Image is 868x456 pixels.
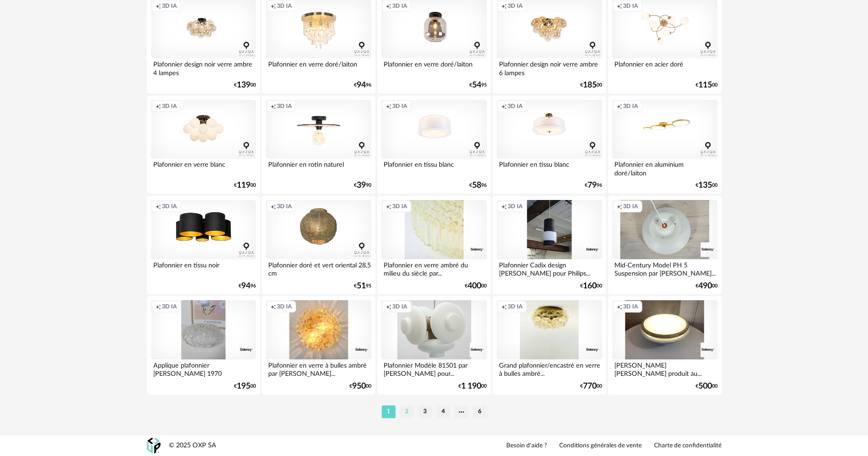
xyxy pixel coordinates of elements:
[151,159,256,177] div: Plafonnier en verre blanc
[580,383,602,389] div: € 00
[354,82,371,88] div: € 96
[623,203,638,210] span: 3D IA
[458,383,487,389] div: € 00
[472,182,481,189] span: 58
[156,2,161,10] span: Creation icon
[237,383,250,389] span: 195
[241,283,250,289] span: 94
[270,203,276,210] span: Creation icon
[162,2,177,10] span: 3D IA
[623,303,638,310] span: 3D IA
[469,82,487,88] div: € 95
[277,102,292,110] span: 3D IA
[266,259,371,277] div: Plafonnier doré et vert oriental 28,5 cm
[501,102,507,110] span: Creation icon
[357,182,366,189] span: 39
[696,182,717,189] div: € 00
[497,58,602,77] div: Plafonnier design noir verre ambre 6 lampes
[392,203,407,210] span: 3D IA
[696,383,717,389] div: € 00
[354,283,371,289] div: € 95
[234,82,256,88] div: € 00
[234,383,256,389] div: € 00
[392,303,407,310] span: 3D IA
[392,102,407,110] span: 3D IA
[277,2,292,10] span: 3D IA
[151,259,256,277] div: Plafonnier en tissu noir
[583,283,597,289] span: 160
[354,182,371,189] div: € 90
[357,283,366,289] span: 51
[472,82,481,88] span: 54
[169,441,216,450] div: © 2025 OXP SA
[349,383,371,389] div: € 00
[583,82,597,88] span: 185
[623,102,638,110] span: 3D IA
[508,102,523,110] span: 3D IA
[382,405,395,418] li: 1
[617,203,622,210] span: Creation icon
[381,159,486,177] div: Plafonnier en tissu blanc
[400,405,414,418] li: 2
[469,182,487,189] div: € 96
[352,383,366,389] span: 950
[156,102,161,110] span: Creation icon
[386,102,391,110] span: Creation icon
[162,203,177,210] span: 3D IA
[377,96,490,194] a: Creation icon 3D IA Plafonnier en tissu blanc €5896
[585,182,602,189] div: € 96
[468,283,481,289] span: 400
[461,383,481,389] span: 1 190
[587,182,597,189] span: 79
[381,259,486,277] div: Plafonnier en verre ambré du milieu du siècle par...
[357,82,366,88] span: 94
[147,96,260,194] a: Creation icon 3D IA Plafonnier en verre blanc €11900
[151,58,256,77] div: Plafonnier design noir verre ambre 4 lampes
[612,259,717,277] div: Mid-Century Model PH 5 Suspension par [PERSON_NAME]...
[493,196,606,294] a: Creation icon 3D IA Plafonnier Cadix design [PERSON_NAME] pour Philips... €16000
[237,182,250,189] span: 119
[377,196,490,294] a: Creation icon 3D IA Plafonnier en verre ambré du milieu du siècle par... €40000
[151,359,256,378] div: Applique plafonnier [PERSON_NAME] 1970
[696,283,717,289] div: € 00
[623,2,638,10] span: 3D IA
[559,442,642,450] a: Conditions générales de vente
[239,283,256,289] div: € 96
[162,102,177,110] span: 3D IA
[377,296,490,395] a: Creation icon 3D IA Plafonnier Modèle 81501 par [PERSON_NAME] pour... €1 19000
[580,283,602,289] div: € 00
[270,303,276,310] span: Creation icon
[392,2,407,10] span: 3D IA
[501,303,507,310] span: Creation icon
[465,283,487,289] div: € 00
[493,296,606,395] a: Creation icon 3D IA Grand plafonnier/encastré en verre à bulles ambré... €77000
[156,203,161,210] span: Creation icon
[262,296,375,395] a: Creation icon 3D IA Plafonnier en verre à bulles ambré par [PERSON_NAME]... €95000
[156,303,161,310] span: Creation icon
[418,405,432,418] li: 3
[234,182,256,189] div: € 00
[508,2,523,10] span: 3D IA
[617,2,622,10] span: Creation icon
[266,58,371,77] div: Plafonnier en verre doré/laiton
[147,438,161,454] img: OXP
[698,82,712,88] span: 115
[508,303,523,310] span: 3D IA
[501,203,507,210] span: Creation icon
[437,405,450,418] li: 4
[270,102,276,110] span: Creation icon
[147,196,260,294] a: Creation icon 3D IA Plafonnier en tissu noir €9496
[493,96,606,194] a: Creation icon 3D IA Plafonnier en tissu blanc €7996
[698,383,712,389] span: 500
[608,96,721,194] a: Creation icon 3D IA Plafonnier en aluminium doré/laiton €13500
[277,303,292,310] span: 3D IA
[698,283,712,289] span: 490
[617,102,622,110] span: Creation icon
[696,82,717,88] div: € 00
[262,96,375,194] a: Creation icon 3D IA Plafonnier en rotin naturel €3990
[583,383,597,389] span: 770
[386,303,391,310] span: Creation icon
[162,303,177,310] span: 3D IA
[266,159,371,177] div: Plafonnier en rotin naturel
[381,58,486,77] div: Plafonnier en verre doré/laiton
